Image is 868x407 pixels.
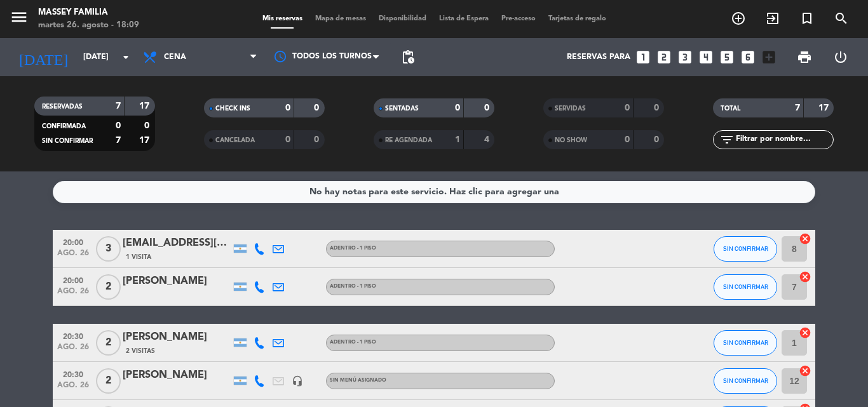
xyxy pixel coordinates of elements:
span: ago. 26 [57,249,89,264]
i: arrow_drop_down [118,50,133,65]
strong: 0 [654,135,661,144]
span: 20:30 [57,328,89,343]
span: NO SHOW [555,137,587,143]
span: print [797,50,812,65]
strong: 0 [625,103,630,112]
button: SIN CONFIRMAR [714,368,777,394]
span: Adentro - 1 Piso [330,246,376,251]
i: turned_in_not [799,11,815,26]
span: 2 [96,368,121,394]
span: CANCELADA [215,137,255,143]
span: SIN CONFIRMAR [42,138,93,144]
i: [DATE] [10,43,77,71]
strong: 4 [484,135,492,144]
button: menu [10,8,29,31]
strong: 17 [139,102,152,110]
i: exit_to_app [765,11,780,26]
input: Filtrar por nombre... [735,133,833,147]
span: Tarjetas de regalo [542,15,613,22]
i: cancel [799,232,811,245]
strong: 7 [116,102,121,110]
span: SIN CONFIRMAR [723,339,768,346]
span: 3 [96,236,121,262]
span: ago. 26 [57,287,89,302]
span: 1 Visita [126,252,151,262]
span: CHECK INS [215,105,250,112]
span: Reservas para [567,53,630,62]
i: looks_3 [677,49,693,65]
div: LOG OUT [822,38,858,76]
span: RESERVADAS [42,103,83,110]
div: [EMAIL_ADDRESS][DOMAIN_NAME] [123,235,231,251]
strong: 0 [144,121,152,130]
span: Adentro - 1 Piso [330,340,376,345]
div: [PERSON_NAME] [123,367,231,384]
span: SIN CONFIRMAR [723,377,768,384]
span: 2 [96,274,121,300]
i: looks_two [656,49,672,65]
button: SIN CONFIRMAR [714,330,777,356]
i: add_circle_outline [731,11,746,26]
strong: 7 [116,136,121,145]
div: [PERSON_NAME] [123,273,231,290]
span: ago. 26 [57,343,89,357]
span: SERVIDAS [555,105,586,112]
i: cancel [799,270,811,283]
span: Disponibilidad [372,15,433,22]
strong: 0 [484,103,492,112]
i: looks_one [635,49,651,65]
i: looks_4 [698,49,714,65]
span: Adentro - 1 Piso [330,284,376,289]
span: SENTADAS [385,105,419,112]
span: TOTAL [721,105,740,112]
strong: 17 [818,103,831,112]
span: Sin menú asignado [330,378,386,383]
div: No hay notas para este servicio. Haz clic para agregar una [309,185,559,199]
span: RE AGENDADA [385,137,432,143]
span: 2 Visitas [126,346,155,356]
span: 2 [96,330,121,356]
span: CONFIRMADA [42,123,86,130]
button: SIN CONFIRMAR [714,236,777,262]
strong: 0 [455,103,460,112]
span: Mis reservas [256,15,309,22]
strong: 0 [654,103,661,112]
strong: 0 [116,121,121,130]
strong: 17 [139,136,152,145]
span: SIN CONFIRMAR [723,283,768,290]
i: add_box [761,49,777,65]
i: search [834,11,849,26]
div: martes 26. agosto - 18:09 [38,19,139,32]
i: headset_mic [292,375,303,387]
strong: 0 [625,135,630,144]
strong: 0 [314,103,322,112]
div: [PERSON_NAME] [123,329,231,345]
i: looks_5 [719,49,735,65]
span: pending_actions [400,50,416,65]
span: Cena [164,53,186,62]
span: Pre-acceso [495,15,542,22]
i: looks_6 [740,49,756,65]
strong: 0 [314,135,322,144]
span: SIN CONFIRMAR [723,245,768,252]
span: 20:30 [57,366,89,381]
i: power_settings_new [833,50,848,65]
span: Mapa de mesas [309,15,372,22]
span: 20:00 [57,272,89,287]
button: SIN CONFIRMAR [714,274,777,300]
i: filter_list [719,132,735,147]
i: menu [10,8,29,27]
i: cancel [799,326,811,339]
i: cancel [799,364,811,377]
strong: 1 [455,135,460,144]
strong: 7 [795,103,800,112]
span: 20:00 [57,234,89,249]
span: Lista de Espera [433,15,495,22]
strong: 0 [285,103,290,112]
div: MASSEY FAMILIA [38,6,139,19]
span: ago. 26 [57,381,89,396]
strong: 0 [285,135,290,144]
